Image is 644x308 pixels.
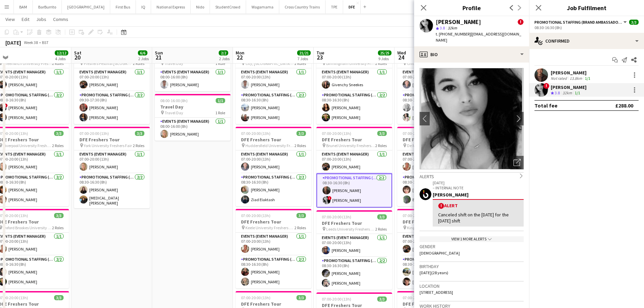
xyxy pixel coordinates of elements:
[236,173,311,206] app-card-role: Promotional Staffing (Brand Ambassadors)2/208:30-16:30 (8h)[PERSON_NAME]Ziad Elaktash
[397,173,473,206] app-card-role: Promotional Staffing (Brand Ambassadors)2/208:30-16:30 (8h)[PERSON_NAME]Eseosa Abu
[155,45,231,91] app-job-card: 08:00-16:00 (8h)1/1Travel Day Travel Day1 RoleEvents (Event Manager)1/108:00-16:00 (8h)[PERSON_NAME]
[420,68,524,169] img: Crew avatar or photo
[534,20,628,25] button: Promotional Staffing (Brand Ambassadors)
[236,137,311,143] h3: DFE Freshers Tour
[551,76,568,81] div: Not rated
[316,68,392,91] app-card-role: Events (Event Manager)1/107:00-20:00 (13h)Givenchy Sneekes
[135,131,144,136] span: 3/3
[5,16,15,22] span: View
[316,137,392,143] h3: DFE Freshers Tour
[403,295,432,300] span: 07:00-20:00 (13h)
[294,143,306,148] span: 2 Roles
[54,131,64,136] span: 3/3
[241,295,270,300] span: 07:00-20:00 (13h)
[3,15,18,24] a: View
[396,53,406,61] span: 24
[420,243,524,250] h3: Gender
[219,56,230,61] div: 2 Jobs
[397,68,473,91] app-card-role: Events (Event Manager)1/107:00-20:00 (13h)[PERSON_NAME]
[420,270,448,275] span: [DATE] (28 years)
[543,83,549,89] span: !
[397,219,473,225] h3: DFE Freshers Tour
[433,192,524,198] div: [PERSON_NAME]
[414,3,529,12] h3: Profile
[326,0,343,14] button: TPE
[52,143,64,148] span: 2 Roles
[216,98,225,103] span: 1/1
[138,50,147,55] span: 6/6
[74,91,150,124] app-card-role: Promotional Staffing (Brand Ambassadors)2/209:30-17:30 (8h)[PERSON_NAME][PERSON_NAME]
[3,143,52,148] span: Liverpool University Freshers Fair
[236,209,311,288] app-job-card: 07:00-20:00 (13h)3/3DFE Freshers Tour Keele University Freshers Fair2 RolesEvents (Event Manager)...
[551,70,592,76] div: [PERSON_NAME]
[397,127,473,206] div: 07:00-20:00 (13h)3/3DFE Freshers Tour De Montfort University Freshers Fair2 RolesEvents (Event Ma...
[316,210,392,290] div: 07:00-20:00 (13h)3/3DFE Freshers Tour Leeds University Freshers Fair2 RolesEvents (Event Manager)...
[74,45,150,124] app-job-card: 07:00-20:00 (13h)3/3DFE Freshers Tour Freshers Festival [GEOGRAPHIC_DATA]2 RolesEvents (Event Man...
[33,0,62,14] button: BarBurrito
[73,53,81,61] span: 20
[397,91,473,124] app-card-role: Promotional Staffing (Brand Ambassadors)2/208:30-16:30 (8h)[PERSON_NAME][PERSON_NAME]
[397,209,473,288] div: 07:00-20:00 (13h)3/3DFE Freshers Tour Kingston University Freshers Fair2 RolesEvents (Event Manag...
[397,50,406,56] span: Wed
[414,46,529,63] div: Bio
[316,173,392,208] app-card-role: Promotional Staffing (Brand Ambassadors)2/208:30-16:30 (8h)[PERSON_NAME]![PERSON_NAME]
[155,50,163,56] span: Sun
[316,50,324,56] span: Tue
[235,53,244,61] span: 22
[420,251,460,256] span: [DEMOGRAPHIC_DATA]
[74,50,81,56] span: Sat
[397,137,473,143] h3: DFE Freshers Tour
[245,225,294,230] span: Keele University Freshers Fair
[407,225,456,230] span: Kingston University Freshers Fair
[322,131,351,136] span: 07:00-20:00 (13h)
[294,225,306,230] span: 2 Roles
[236,68,311,91] app-card-role: Events (Event Manager)1/107:00-20:00 (13h)[PERSON_NAME]
[403,131,432,136] span: 07:00-20:00 (13h)
[155,68,231,91] app-card-role: Events (Event Manager)1/108:00-16:00 (8h)[PERSON_NAME]
[210,0,246,14] button: StudentCrowd
[555,90,560,95] span: 3.8
[74,68,150,91] app-card-role: Events (Event Manager)1/107:00-20:00 (13h)[PERSON_NAME]
[3,225,52,230] span: Oxford Brookes University Freshers Fair
[534,20,622,25] span: Promotional Staffing (Brand Ambassadors)
[155,94,231,141] app-job-card: 08:00-16:00 (8h)1/1Travel Day Travel Day1 RoleEvents (Event Manager)1/108:00-16:00 (8h)[PERSON_NAME]
[133,143,144,148] span: 2 Roles
[378,50,391,55] span: 25/25
[55,56,68,61] div: 4 Jobs
[397,150,473,173] app-card-role: Events (Event Manager)1/107:00-20:00 (13h)[PERSON_NAME]
[236,127,311,206] app-job-card: 07:00-20:00 (13h)3/3DFE Freshers Tour Huddersfield University Freshers Fair2 RolesEvents (Event M...
[79,131,109,136] span: 07:00-20:00 (13h)
[236,45,311,124] div: 07:00-20:00 (13h)3/3DFE Freshers Tour City, [GEOGRAPHIC_DATA] Freshers Fair2 RolesEvents (Event M...
[438,203,444,209] span: !
[316,257,392,290] app-card-role: Promotional Staffing (Brand Ambassadors)2/208:30-16:30 (8h)[PERSON_NAME][PERSON_NAME]
[52,225,64,230] span: 2 Roles
[110,0,136,14] button: First Bus
[561,90,573,96] div: 32km
[397,301,473,307] h3: DFE Freshers Tour
[518,19,524,25] span: !
[316,91,392,124] app-card-role: Promotional Staffing (Brand Ambassadors)2/208:30-16:30 (8h)[PERSON_NAME][PERSON_NAME]
[245,143,294,148] span: Huddersfield University Freshers Fair
[438,203,518,209] div: Alert
[215,110,225,115] span: 1 Role
[74,137,150,143] h3: DFE Freshers Tour
[407,143,456,148] span: De Montfort University Freshers Fair
[420,236,524,242] div: View 1 more alerts
[136,0,151,14] button: IQ
[53,16,68,22] span: Comms
[297,56,310,61] div: 7 Jobs
[403,213,432,218] span: 07:00-20:00 (13h)
[377,131,387,136] span: 3/3
[328,196,332,200] span: !
[165,110,183,115] span: Travel Day
[279,0,326,14] button: Cross Country Trains
[420,290,453,295] span: [STREET_ADDRESS]
[316,127,392,208] div: 07:00-20:00 (13h)3/3DFE Freshers Tour Brunel University Freshers Fair2 RolesEvents (Event Manager...
[316,150,392,173] app-card-role: Events (Event Manager)1/107:00-20:00 (13h)[PERSON_NAME]
[62,0,110,14] button: [GEOGRAPHIC_DATA]
[377,297,387,302] span: 3/3
[151,0,191,14] button: National Express
[236,150,311,173] app-card-role: Events (Event Manager)1/107:00-20:00 (13h)[PERSON_NAME]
